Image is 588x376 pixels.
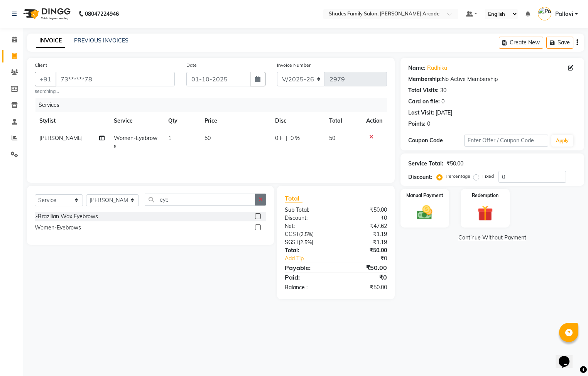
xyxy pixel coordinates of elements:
div: ( ) [279,230,336,238]
div: ( ) [279,238,336,246]
div: Discount: [279,214,336,222]
span: SGST [285,239,299,246]
label: Invoice Number [277,62,311,69]
div: Last Visit: [408,109,434,117]
img: Pallavi [538,7,551,20]
span: 1 [168,135,171,142]
label: Redemption [472,192,498,199]
div: Card on file: [408,98,440,106]
div: 0 [441,98,444,106]
th: Stylist [35,112,109,130]
div: 0 [427,120,430,128]
span: Women-Eyebrows [114,135,157,150]
span: 50 [329,135,335,142]
div: Services [35,98,393,112]
th: Total [324,112,361,130]
div: ₹0 [336,273,392,282]
th: Qty [164,112,200,130]
a: Add Tip [279,255,345,263]
th: Disc [270,112,324,130]
span: 2.5% [301,231,312,237]
div: ₹50.00 [336,263,392,272]
button: Create New [499,37,543,49]
div: Coupon Code [408,137,464,145]
th: Action [362,112,387,130]
div: ₹1.19 [336,230,392,238]
label: Client [35,62,47,69]
th: Service [109,112,164,130]
button: Apply [551,135,573,147]
input: Search or Scan [145,194,255,206]
div: ₹50.00 [336,283,392,292]
div: Payable: [279,263,336,272]
img: _cash.svg [412,204,437,221]
div: Total: [279,246,336,255]
div: Net: [279,222,336,230]
button: Save [546,37,573,49]
a: PREVIOUS INVOICES [74,37,128,44]
span: 2.5% [300,239,312,245]
small: searching... [35,88,175,95]
div: ₹0 [345,255,393,263]
div: ₹0 [336,214,392,222]
div: Points: [408,120,426,128]
div: Total Visits: [408,86,439,94]
span: [PERSON_NAME] [39,135,83,142]
img: _gift.svg [473,204,498,223]
label: Manual Payment [406,192,443,199]
div: ₹50.00 [336,246,392,255]
div: ₹50.00 [446,160,463,168]
label: Percentage [446,173,470,180]
div: 30 [440,86,446,94]
div: No Active Membership [408,75,576,83]
div: Women-Eyebrows [35,224,81,232]
div: ₹50.00 [336,206,392,214]
div: ₹47.62 [336,222,392,230]
span: 0 % [291,134,300,142]
div: Paid: [279,273,336,282]
th: Price [200,112,271,130]
a: INVOICE [36,34,65,48]
div: Discount: [408,173,432,181]
span: Pallavi [555,10,573,18]
iframe: chat widget [556,345,580,368]
div: Service Total: [408,160,443,168]
button: +91 [35,72,56,86]
a: Radhika [427,64,447,72]
div: .-Brazilian Wax Eyebrows [35,212,98,221]
img: logo [20,3,73,25]
input: Enter Offer / Coupon Code [464,135,548,147]
a: Continue Without Payment [402,234,583,242]
label: Date [186,62,197,69]
span: | [286,134,287,142]
b: 08047224946 [85,3,119,25]
label: Fixed [482,173,494,180]
span: 50 [204,135,211,142]
div: Sub Total: [279,206,336,214]
div: [DATE] [436,109,452,117]
div: Balance : [279,283,336,292]
div: ₹1.19 [336,238,392,246]
input: Search by Name/Mobile/Email/Code [56,72,175,86]
div: Name: [408,64,426,72]
span: CGST [285,231,299,238]
span: 0 F [275,134,283,142]
span: Total [285,194,302,202]
div: Membership: [408,75,442,83]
